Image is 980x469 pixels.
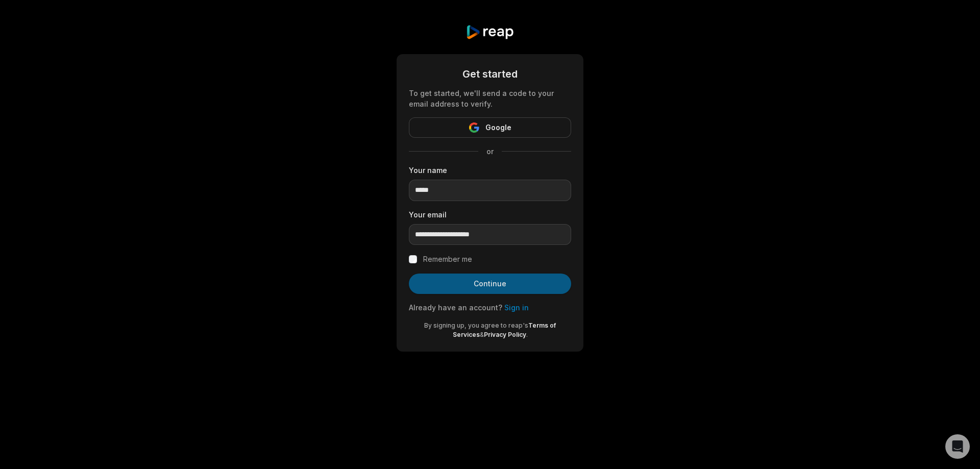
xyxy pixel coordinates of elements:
label: Remember me [423,253,472,265]
div: To get started, we'll send a code to your email address to verify. [409,88,571,109]
div: Open Intercom Messenger [945,434,970,459]
button: Continue [409,274,571,294]
label: Your email [409,209,571,220]
a: Sign in [504,303,529,312]
div: Get started [409,66,571,82]
span: . [526,331,528,338]
span: or [478,146,502,157]
img: reap [465,24,514,40]
a: Privacy Policy [484,331,526,338]
span: Google [485,121,511,134]
span: Already have an account? [409,303,502,312]
span: & [480,331,484,338]
button: Google [409,117,571,138]
span: By signing up, you agree to reap's [424,322,528,329]
label: Your name [409,165,571,176]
